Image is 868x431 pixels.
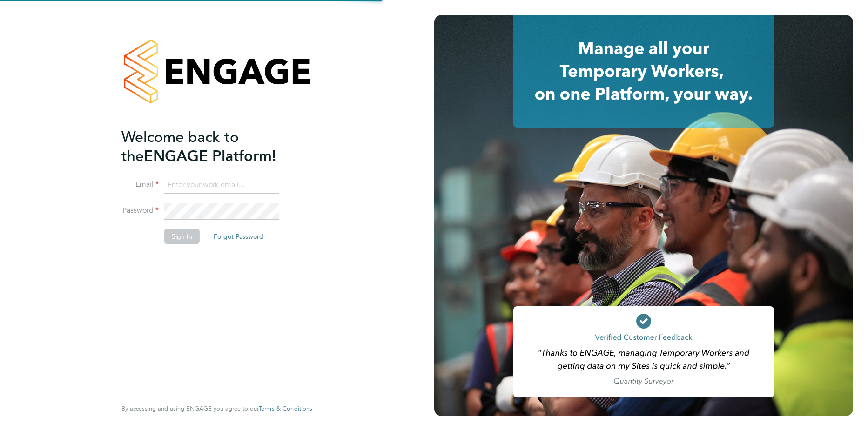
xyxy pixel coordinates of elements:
[121,128,303,166] h2: ENGAGE Platform!
[121,180,159,189] label: Email
[164,229,200,244] button: Sign In
[121,206,159,215] label: Password
[206,229,271,244] button: Forgot Password
[121,404,312,412] span: By accessing and using ENGAGE you agree to our
[164,177,279,194] input: Enter your work email...
[121,128,239,165] span: Welcome back to the
[259,405,312,412] a: Terms & Conditions
[259,404,312,412] span: Terms & Conditions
